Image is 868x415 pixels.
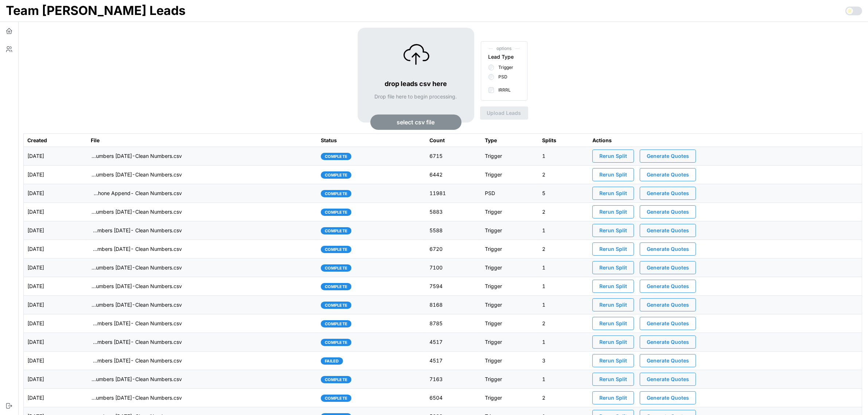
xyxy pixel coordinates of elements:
[640,261,696,274] button: Generate Quotes
[481,166,538,184] td: Trigger
[538,221,589,240] td: 1
[426,221,481,240] td: 5588
[426,370,481,389] td: 7163
[325,153,347,160] span: complete
[481,203,538,221] td: Trigger
[592,280,634,293] button: Rerun Split
[599,168,627,181] span: Rerun Split
[489,53,514,61] div: Lead Type
[426,147,481,166] td: 6715
[538,296,589,314] td: 1
[91,338,182,346] p: imports/[PERSON_NAME]/1754582456659-TU Master List With Numbers [DATE]- Clean Numbers.csv
[24,277,87,296] td: [DATE]
[599,373,627,385] span: Rerun Split
[426,277,481,296] td: 7594
[538,314,589,333] td: 2
[487,107,521,119] span: Upload Leads
[538,203,589,221] td: 2
[481,277,538,296] td: Trigger
[24,352,87,370] td: [DATE]
[640,317,696,330] button: Generate Quotes
[426,352,481,370] td: 4517
[592,261,634,274] button: Rerun Split
[325,395,347,402] span: complete
[599,336,627,348] span: Rerun Split
[317,134,426,147] th: Status
[647,373,689,385] span: Generate Quotes
[91,394,182,402] p: imports/[PERSON_NAME]/1754401362407-TU Master List With Numbers [DATE]-Clean Numbers.csv
[640,224,696,237] button: Generate Quotes
[640,243,696,256] button: Generate Quotes
[91,208,182,216] p: imports/[PERSON_NAME]/1755524716139-TU Master List With Numbers [DATE]-Clean Numbers.csv
[87,134,318,147] th: File
[481,221,538,240] td: Trigger
[91,320,182,327] p: imports/[PERSON_NAME]/1754663328317-TU Master List With Numbers [DATE]- Clean Numbers.csv
[647,187,689,199] span: Generate Quotes
[599,317,627,330] span: Rerun Split
[599,261,627,274] span: Rerun Split
[592,243,634,256] button: Rerun Split
[24,134,87,147] th: Created
[640,373,696,386] button: Generate Quotes
[640,391,696,404] button: Generate Quotes
[494,74,508,80] label: PSD
[325,302,347,309] span: complete
[481,389,538,407] td: Trigger
[24,240,87,259] td: [DATE]
[599,280,627,292] span: Rerun Split
[640,298,696,311] button: Generate Quotes
[481,240,538,259] td: Trigger
[325,339,347,346] span: complete
[91,245,182,253] p: imports/[PERSON_NAME]/1755180402020-TU Master List With Numbers [DATE]- Clean Numbers.csv
[481,184,538,203] td: PSD
[24,184,87,203] td: [DATE]
[24,314,87,333] td: [DATE]
[325,246,347,253] span: complete
[592,391,634,404] button: Rerun Split
[325,265,347,271] span: complete
[538,389,589,407] td: 2
[91,283,182,290] p: imports/[PERSON_NAME]/1755002477184-TU Master List With Numbers [DATE]-Clean Numbers.csv
[647,280,689,292] span: Generate Quotes
[91,264,182,271] p: imports/[PERSON_NAME]/1755092422460-TU Master List With Numbers [DATE]-Clean Numbers.csv
[647,299,689,311] span: Generate Quotes
[538,277,589,296] td: 1
[426,203,481,221] td: 5883
[647,317,689,330] span: Generate Quotes
[24,389,87,407] td: [DATE]
[538,240,589,259] td: 2
[24,370,87,389] td: [DATE]
[481,352,538,370] td: Trigger
[370,115,462,130] button: select csv file
[481,259,538,277] td: Trigger
[599,224,627,237] span: Rerun Split
[91,152,182,160] p: imports/[PERSON_NAME]/1755700484510-TU Master List With Numbers [DATE]-Clean Numbers.csv
[592,373,634,386] button: Rerun Split
[397,115,435,129] span: select csv file
[592,298,634,311] button: Rerun Split
[640,168,696,181] button: Generate Quotes
[640,205,696,218] button: Generate Quotes
[24,166,87,184] td: [DATE]
[647,354,689,367] span: Generate Quotes
[494,65,514,70] label: Trigger
[599,150,627,162] span: Rerun Split
[91,301,182,309] p: imports/[PERSON_NAME]/1754914923095-TU Master List With Numbers [DATE]-Clean Numbers.csv
[640,354,696,367] button: Generate Quotes
[91,357,182,364] p: imports/[PERSON_NAME]/1754575984194-TU Master List With Numbers [DATE]- Clean Numbers.csv
[325,172,347,178] span: complete
[538,352,589,370] td: 3
[24,296,87,314] td: [DATE]
[592,336,634,349] button: Rerun Split
[647,243,689,255] span: Generate Quotes
[481,147,538,166] td: Trigger
[426,259,481,277] td: 7100
[325,283,347,290] span: complete
[592,317,634,330] button: Rerun Split
[24,259,87,277] td: [DATE]
[592,150,634,163] button: Rerun Split
[538,134,589,147] th: Splits
[592,168,634,181] button: Rerun Split
[538,184,589,203] td: 5
[647,206,689,218] span: Generate Quotes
